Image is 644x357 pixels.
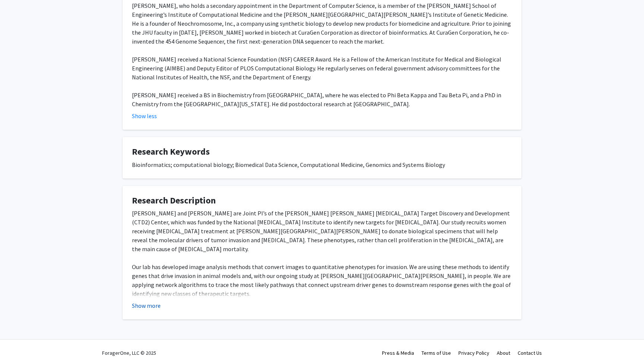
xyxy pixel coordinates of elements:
[132,146,512,157] h4: Research Keywords
[132,209,512,352] div: [PERSON_NAME] and [PERSON_NAME] are Joint PI’s of the [PERSON_NAME] [PERSON_NAME] [MEDICAL_DATA] ...
[132,195,512,206] h4: Research Description
[6,323,32,351] iframe: Chat
[132,301,161,310] button: Show more
[132,160,512,169] div: Bioinformatics; computational biology; Biomedical Data Science, Computational Medicine, Genomics ...
[458,350,489,356] a: Privacy Policy
[132,111,157,120] button: Show less
[518,350,542,356] a: Contact Us
[422,350,451,356] a: Terms of Use
[382,350,414,356] a: Press & Media
[497,350,510,356] a: About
